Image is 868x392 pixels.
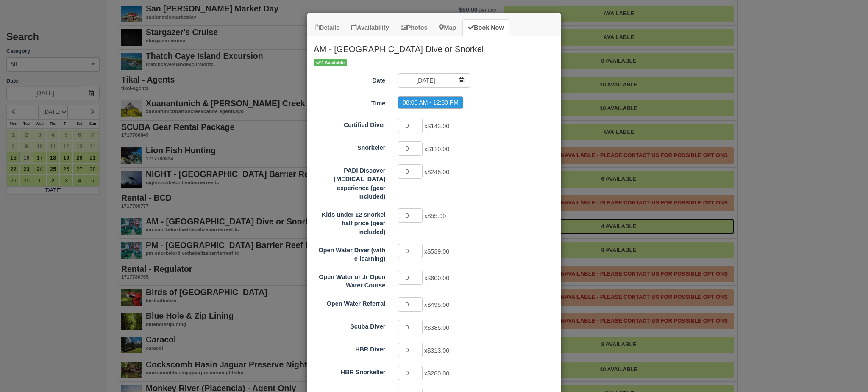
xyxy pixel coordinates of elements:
[424,275,449,282] span: x
[462,19,509,36] a: Book Now
[307,163,392,201] label: PADI Discover Scuba Diving experience (gear included)
[424,301,449,308] span: x
[307,243,392,263] label: Open Water Diver (with e-learning)
[427,324,449,331] span: $385.00
[398,343,423,357] input: HBR Diver
[427,301,449,308] span: $495.00
[398,208,423,223] input: Kids under 12 snorkel half price (gear included)
[398,320,423,334] input: Scuba DIver
[427,213,446,219] span: $55.00
[434,19,462,36] a: Map
[427,370,449,377] span: $280.00
[424,146,449,152] span: x
[314,59,347,66] span: 4 Available
[424,168,449,175] span: x
[424,347,449,354] span: x
[398,141,423,156] input: Snorkeler
[424,123,449,130] span: x
[346,19,394,36] a: Availability
[307,141,392,152] label: Snorkeler
[307,342,392,354] label: HBR Diver
[307,36,561,58] h2: AM - [GEOGRAPHIC_DATA] Dive or Snorkel
[307,296,392,308] label: Open Water Referral
[309,19,345,36] a: Details
[398,119,423,133] input: Certified Diver
[398,297,423,312] input: Open Water Referral
[307,365,392,377] label: HBR Snorkeller
[398,271,423,285] input: Open Water or Jr Open Water Course
[307,319,392,331] label: Scuba DIver
[307,73,392,85] label: Date
[395,19,433,36] a: Photos
[427,123,449,130] span: $143.00
[307,96,392,108] label: Time
[398,96,463,109] label: 08:00 AM - 12:30 PM
[427,275,449,282] span: $600.00
[424,248,449,255] span: x
[427,248,449,255] span: $539.00
[424,370,449,377] span: x
[307,207,392,237] label: Kids under 12 snorkel half price (gear included)
[307,118,392,130] label: Certified Diver
[427,146,449,152] span: $110.00
[427,347,449,354] span: $313.00
[427,168,449,175] span: $248.00
[424,213,446,219] span: x
[307,270,392,290] label: Open Water or Jr Open Water Course
[424,324,449,331] span: x
[398,244,423,258] input: Open Water Diver (with e-learning)
[398,164,423,179] input: PADI Discover Scuba Diving experience (gear included)
[398,366,423,380] input: HBR Snorkeller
